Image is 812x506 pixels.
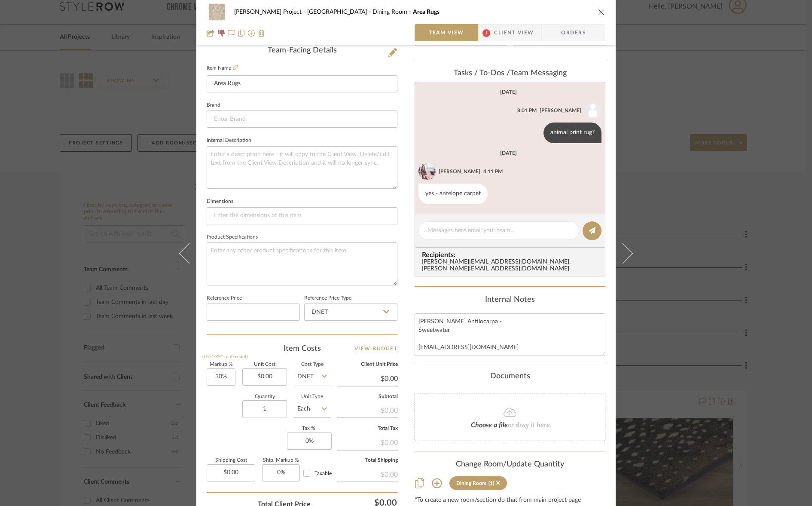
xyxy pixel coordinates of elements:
div: Dining Room [456,480,486,486]
span: Dining Room [372,9,413,15]
img: 78217232-d980-4277-a885-75a488c452e0_48x40.jpg [207,3,227,21]
label: Subtotal [337,395,398,399]
span: Team View [429,24,464,41]
div: yes - antelope carpet [418,184,488,204]
span: Client View [494,24,534,41]
span: Choose a file [471,422,508,429]
div: (1) [488,480,494,486]
img: 443c1879-fc31-41c6-898d-8c8e9b8df45c.jpg [418,163,436,180]
img: Remove from project [258,30,265,37]
span: Taxable [314,471,332,476]
div: [PERSON_NAME] [540,107,581,114]
div: team Messaging [415,69,605,78]
div: Internal Notes [415,295,605,305]
span: or drag it here. [508,422,552,429]
label: Quantity [242,395,287,399]
label: Unit Cost [242,362,287,367]
div: [DATE] [500,89,517,95]
span: Area Rugs [413,9,440,15]
label: Cost Type [294,362,330,367]
label: Total Shipping [337,458,398,463]
div: [PERSON_NAME][EMAIL_ADDRESS][DOMAIN_NAME] , [PERSON_NAME][EMAIL_ADDRESS][DOMAIN_NAME] [422,259,601,273]
div: $0.00 [337,434,398,450]
label: Item Name [207,64,238,72]
input: Enter Item Name [207,75,397,92]
div: $0.00 [337,466,398,481]
div: *To create a new room/section do that from main project page [415,497,605,504]
label: Dimensions [207,199,233,204]
label: Product Specifications [207,235,258,239]
div: Documents [415,372,605,381]
label: Reference Price Type [304,296,351,301]
label: Markup % [207,362,235,367]
div: Item Costs [207,343,397,354]
img: user_avatar.png [584,102,601,119]
label: Client Unit Price [337,362,398,367]
input: Enter Brand [207,110,397,128]
input: Enter the dimensions of this item [207,207,397,224]
span: Tasks / To-Dos / [454,69,510,77]
label: Reference Price [207,296,242,301]
label: Shipping Cost [207,458,255,463]
span: [PERSON_NAME] Project - [GEOGRAPHIC_DATA] [234,9,372,15]
label: Internal Description [207,138,251,143]
button: close [598,8,605,16]
div: Change Room/Update Quantity [415,460,605,469]
label: Unit Type [294,395,330,399]
label: Brand [207,103,220,107]
label: Total Tax [337,426,398,431]
div: $0.00 [337,402,398,417]
a: View Budget [354,343,398,354]
span: Orders [552,24,595,41]
label: Tax % [287,426,330,431]
span: 1 [482,29,490,37]
span: Recipients: [422,251,601,259]
div: [DATE] [500,150,517,156]
div: 4:11 PM [483,168,503,175]
label: Ship. Markup % [262,458,300,463]
div: animal print rug? [543,123,601,143]
div: [PERSON_NAME] [439,168,480,175]
div: 8:01 PM [517,107,537,114]
div: Team-Facing Details [207,46,397,55]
